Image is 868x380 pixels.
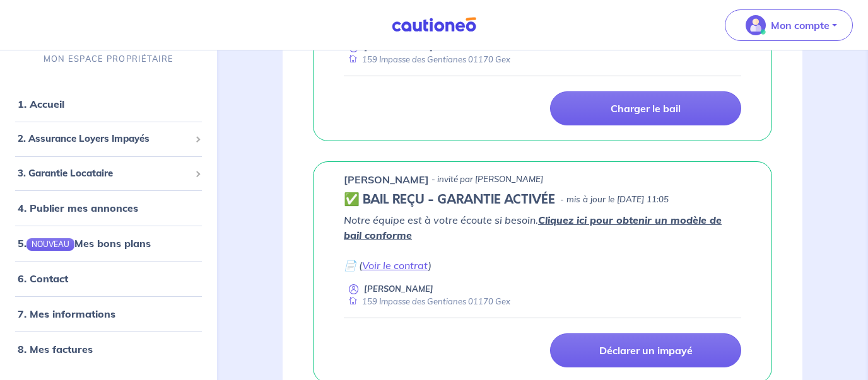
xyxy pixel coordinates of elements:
[344,54,510,66] div: 159 Impasse des Gentianes 01170 Gex
[18,98,64,110] a: 1. Accueil
[344,192,555,207] h5: ✅ BAIL REÇU - GARANTIE ACTIVÉE
[18,308,115,321] a: 7. Mes informations
[5,337,212,362] div: 8. Mes factures
[344,192,741,207] div: state: CONTRACT-VALIDATED, Context: IN-LANDLORD,IS-GL-CAUTION-IN-LANDLORD
[44,53,173,65] p: MON ESPACE PROPRIÉTAIRE
[599,344,693,357] p: Déclarer un impayé
[5,127,212,151] div: 2. Assurance Loyers Impayés
[5,161,212,186] div: 3. Garantie Locataire
[5,302,212,327] div: 7. Mes informations
[18,273,68,285] a: 6. Contact
[5,231,212,256] div: 5.NOUVEAUMes bons plans
[344,172,429,187] p: [PERSON_NAME]
[550,333,741,367] a: Déclarer un impayé
[344,296,510,308] div: 159 Impasse des Gentianes 01170 Gex
[431,173,543,186] p: - invité par [PERSON_NAME]
[5,91,212,117] div: 1. Accueil
[18,202,138,214] a: 4. Publier mes annonces
[611,102,681,115] p: Charger le bail
[5,267,212,292] div: 6. Contact
[344,214,722,241] em: Notre équipe est à votre écoute si besoin.
[725,9,853,41] button: illu_account_valid_menu.svgMon compte
[5,195,212,221] div: 4. Publier mes annonces
[550,91,741,125] a: Charger le bail
[18,237,151,250] a: 5.NOUVEAUMes bons plans
[560,193,669,206] p: - mis à jour le [DATE] 11:05
[362,259,428,272] a: Voir le contrat
[771,18,830,33] p: Mon compte
[18,343,93,356] a: 8. Mes factures
[746,15,766,35] img: illu_account_valid_menu.svg
[18,132,190,146] span: 2. Assurance Loyers Impayés
[387,17,481,33] img: Cautioneo
[364,283,433,295] p: [PERSON_NAME]
[18,166,190,181] span: 3. Garantie Locataire
[344,259,431,272] em: 📄 ( )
